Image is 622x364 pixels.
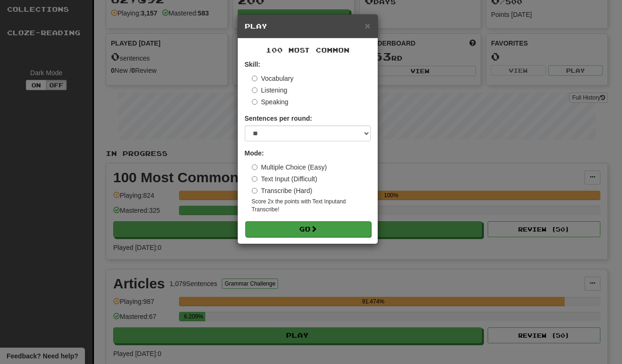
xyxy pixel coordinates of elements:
input: Vocabulary [252,76,257,81]
label: Text Input (Difficult) [252,174,318,184]
label: Speaking [252,97,288,107]
input: Transcribe (Hard) [252,188,257,194]
button: Close [365,21,370,31]
label: Listening [252,85,288,95]
input: Listening [252,87,257,93]
label: Sentences per round: [245,114,312,123]
input: Speaking [252,99,257,105]
strong: Mode: [245,149,264,157]
input: Multiple Choice (Easy) [252,164,257,170]
h5: Play [245,22,371,31]
strong: Skill: [245,61,260,68]
span: × [365,20,370,31]
input: Text Input (Difficult) [252,176,257,182]
button: Go [245,221,371,237]
span: 100 Most Common [266,46,350,54]
label: Vocabulary [252,74,294,83]
label: Multiple Choice (Easy) [252,163,327,172]
small: Score 2x the points with Text Input and Transcribe ! [252,198,371,214]
label: Transcribe (Hard) [252,186,312,195]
